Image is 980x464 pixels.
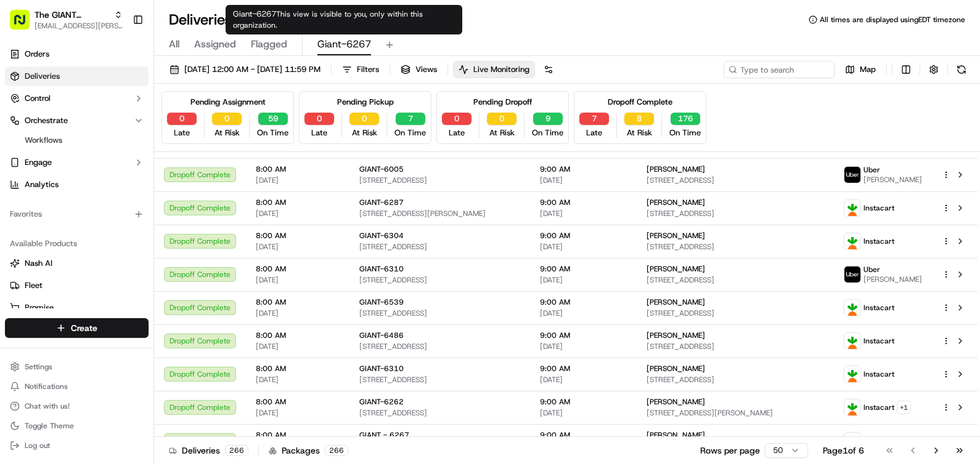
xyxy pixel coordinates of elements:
span: Knowledge Base [25,178,94,191]
button: 0 [167,113,197,125]
span: Orders [25,49,49,60]
div: We're available if you need us! [42,130,156,140]
button: Settings [5,358,149,375]
a: Analytics [5,175,149,194]
span: [DATE] [256,375,340,385]
div: Pending Assignment [190,97,266,108]
span: GIANT-6005 [359,164,404,174]
button: Live Monitoring [453,61,535,78]
span: Analytics [25,179,59,190]
span: At Risk [489,127,515,138]
input: Got a question? Start typing here... [32,79,222,92]
span: [PERSON_NAME] [647,364,705,374]
span: [PERSON_NAME] [647,297,705,307]
span: [STREET_ADDRESS][PERSON_NAME] [359,209,520,218]
button: Create [5,318,149,338]
div: Giant-6267 [226,5,462,34]
img: profile_instacart_ahold_partner.png [844,433,860,449]
button: 7 [396,113,425,125]
a: Orders [5,44,149,64]
span: GIANT-6262 [359,397,404,407]
div: Dropoff Complete [608,97,672,108]
span: [STREET_ADDRESS] [647,209,824,218]
div: Available Products [5,234,149,254]
span: 9:00 AM [540,164,627,174]
div: Packages [269,444,348,457]
span: [DATE] [540,242,627,252]
span: Instacart [864,436,894,446]
span: [DATE] [540,408,627,418]
span: Instacart [864,236,894,246]
img: 1736555255976-a54dd68f-1ca7-489b-9aae-adbdc363a1c4 [12,118,35,140]
span: [STREET_ADDRESS] [647,275,824,285]
span: [DATE] [540,275,627,285]
span: [DATE] [256,175,340,185]
img: profile_uber_ahold_partner.png [844,266,860,282]
span: Promise [25,302,54,313]
span: [STREET_ADDRESS] [647,175,824,185]
button: Log out [5,437,149,454]
span: GIANT-6539 [359,297,404,307]
div: Dropoff Complete7Late8At Risk176On Time [574,91,706,144]
span: Instacart [864,303,894,313]
button: 59 [258,113,288,125]
span: 8:00 AM [256,364,340,374]
div: 266 [225,445,248,456]
span: [PERSON_NAME] [864,274,922,284]
span: [STREET_ADDRESS] [647,342,824,351]
span: [PERSON_NAME] [647,430,705,440]
span: At Risk [352,127,377,138]
p: Welcome 👋 [12,49,224,69]
span: Late [174,127,190,138]
span: [STREET_ADDRESS] [359,308,520,318]
span: Chat with us! [25,401,70,411]
span: Fleet [25,280,43,291]
span: On Time [669,127,701,138]
button: Chat with us! [5,398,149,415]
button: Toggle Theme [5,417,149,434]
h1: Deliveries [169,10,232,30]
span: Instacart [864,369,894,379]
span: Instacart [864,336,894,346]
span: Deliveries [25,71,60,82]
span: Assigned [194,37,236,52]
button: Control [5,89,149,108]
div: Start new chat [42,118,202,130]
p: Rows per page [700,444,760,457]
span: GIANT-6310 [359,364,404,374]
div: Favorites [5,204,149,224]
span: On Time [532,127,563,138]
button: Refresh [953,61,970,78]
span: 9:00 AM [540,231,627,241]
button: [DATE] 12:00 AM - [DATE] 11:59 PM [164,61,326,78]
span: [PERSON_NAME] [647,264,705,274]
span: [STREET_ADDRESS] [647,242,824,252]
span: [STREET_ADDRESS] [359,342,520,351]
img: profile_uber_ahold_partner.png [844,167,860,183]
span: Late [586,127,602,138]
span: Control [25,93,51,104]
img: profile_instacart_ahold_partner.png [844,200,860,216]
a: Deliveries [5,66,149,86]
span: 9:00 AM [540,397,627,407]
div: 📗 [12,180,22,190]
a: Promise [10,302,144,313]
a: Workflows [20,132,134,149]
div: Deliveries [169,444,248,457]
span: Orchestrate [25,115,68,126]
span: 9:00 AM [540,297,627,307]
span: GIANT - 6267 [359,430,409,440]
span: Map [860,64,876,75]
a: Nash AI [10,258,144,269]
button: The GIANT Company[EMAIL_ADDRESS][PERSON_NAME][DOMAIN_NAME] [5,5,128,34]
span: 9:00 AM [540,364,627,374]
span: 9:00 AM [540,330,627,340]
span: Views [415,64,437,75]
button: [EMAIL_ADDRESS][PERSON_NAME][DOMAIN_NAME] [35,21,123,31]
button: Filters [337,61,385,78]
span: Uber [864,265,880,274]
span: Log out [25,441,50,450]
span: [PERSON_NAME] [647,397,705,407]
span: Toggle Theme [25,421,74,431]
